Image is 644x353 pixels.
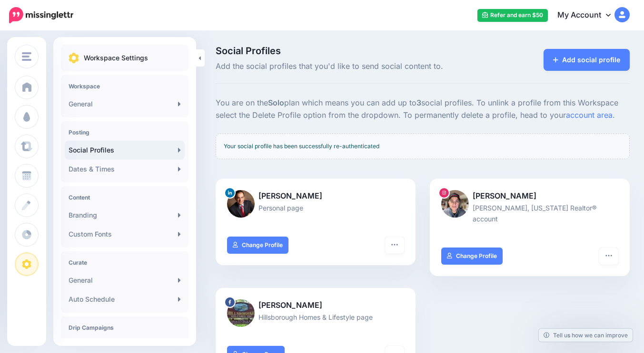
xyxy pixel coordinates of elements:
a: Change Profile [227,237,288,254]
b: 3 [416,98,421,107]
span: Add the social profiles that you'd like to send social content to. [216,60,487,73]
img: 359532161_651874630310032_161034246859056870_n-bsa149543.jpg [227,299,255,327]
a: Dates & Times [65,160,185,179]
h4: Workspace [69,83,181,90]
a: account area [566,110,613,120]
img: settings.png [69,53,79,63]
b: Solo [268,98,284,107]
a: Add social profile [544,49,630,71]
a: Social Profiles [65,141,185,160]
a: General [65,271,185,290]
p: [PERSON_NAME] [441,190,618,202]
a: Branding [65,206,185,225]
a: General [65,95,185,114]
p: [PERSON_NAME], [US_STATE] Realtor® account [441,202,618,224]
p: Personal page [227,202,404,213]
p: Hillsborough Homes & Lifestyle page [227,312,404,323]
a: Change Profile [441,248,503,265]
h4: Content [69,194,181,201]
span: Social Profiles [216,46,487,56]
a: Auto Schedule [65,290,185,309]
h4: Drip Campaigns [69,324,181,331]
img: 327268531_724594952348832_4066971541480340163_n-bsa142741.jpg [441,190,469,218]
a: Custom Fonts [65,225,185,244]
h4: Curate [69,259,181,266]
p: [PERSON_NAME] [227,299,404,312]
p: Workspace Settings [84,52,148,64]
a: Refer and earn $50 [477,9,548,22]
a: My Account [548,4,630,27]
a: Tell us how we can improve [539,329,633,342]
img: Missinglettr [9,7,73,23]
img: menu.png [22,52,31,61]
img: 1517734286188-86457.png [227,190,255,218]
h4: Posting [69,129,181,136]
div: Your social profile has been successfully re-authenticated [216,134,630,159]
p: [PERSON_NAME] [227,190,404,202]
p: You are on the plan which means you can add up to social profiles. To unlink a profile from this ... [216,97,630,122]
